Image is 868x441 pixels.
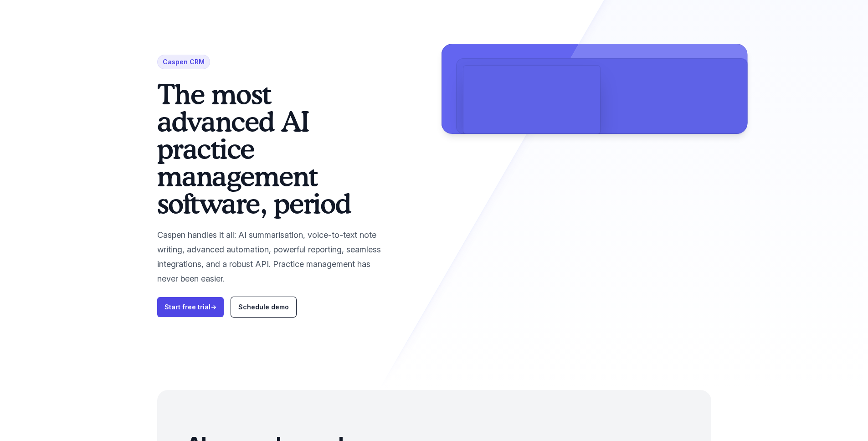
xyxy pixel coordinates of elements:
[157,80,390,217] h1: The most advanced AI practice management software, period
[157,297,224,317] a: Start free trial
[231,297,296,317] a: Schedule demo
[211,303,216,311] span: →
[238,303,289,311] span: Schedule demo
[157,55,210,69] span: Caspen CRM
[157,228,390,286] p: Caspen handles it all: AI summarisation, voice-to-text note writing, advanced automation, powerfu...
